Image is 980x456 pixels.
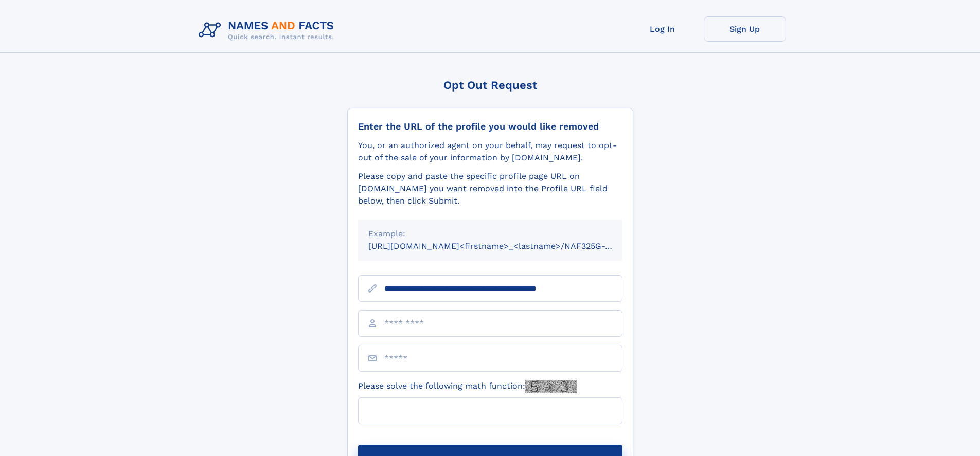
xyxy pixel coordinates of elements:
small: [URL][DOMAIN_NAME]<firstname>_<lastname>/NAF325G-xxxxxxxx [368,241,642,251]
div: Please copy and paste the specific profile page URL on [DOMAIN_NAME] you want removed into the Pr... [358,170,622,207]
div: Enter the URL of the profile you would like removed [358,121,622,132]
label: Please solve the following math function: [358,380,577,393]
div: Opt Out Request [347,79,633,92]
div: Example: [368,228,612,240]
div: You, or an authorized agent on your behalf, may request to opt-out of the sale of your informatio... [358,139,622,164]
a: Sign Up [704,16,786,42]
a: Log In [621,16,704,42]
img: Logo Names and Facts [194,16,343,44]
